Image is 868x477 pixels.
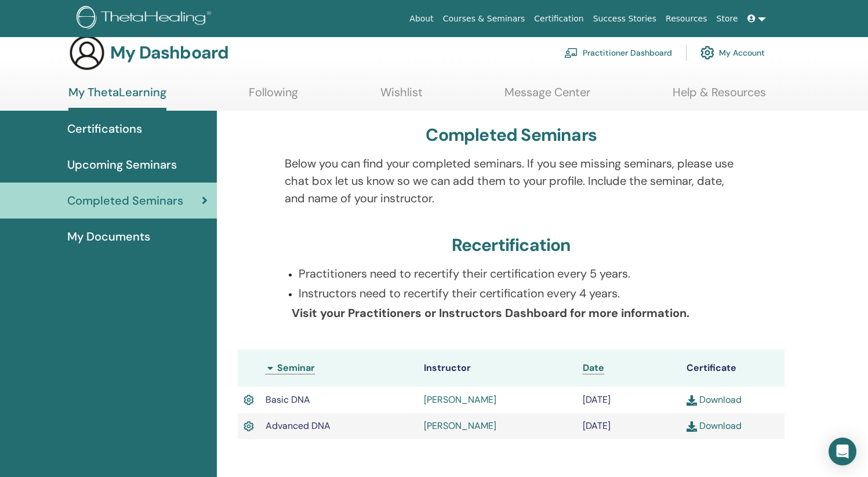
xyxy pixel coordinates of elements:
span: My Documents [67,228,150,245]
h3: My Dashboard [110,42,228,63]
a: Wishlist [380,85,423,108]
img: download.svg [687,395,697,406]
img: chalkboard-teacher.svg [564,48,578,58]
th: Certificate [681,349,785,387]
p: Instructors need to recertify their certification every 4 years. [299,285,738,302]
a: Message Center [504,85,590,108]
a: Download [687,394,742,406]
a: Store [712,8,743,30]
a: My ThetaLearning [68,85,166,111]
img: cog.svg [700,43,714,63]
a: Resources [661,8,712,30]
img: Active Certificate [244,392,254,407]
img: download.svg [687,421,697,432]
a: Courses & Seminars [438,8,530,30]
a: Following [249,85,298,108]
span: Date [583,362,604,374]
img: logo.png [77,6,215,32]
a: Date [583,362,604,374]
span: Basic DNA [266,394,310,406]
h3: Completed Seminars [426,125,597,145]
td: [DATE] [577,387,681,413]
a: Practitioner Dashboard [564,40,672,65]
img: generic-user-icon.jpg [68,34,106,71]
a: About [405,8,438,30]
td: [DATE] [577,413,681,440]
div: Open Intercom Messenger [829,438,856,465]
p: Below you can find your completed seminars. If you see missing seminars, please use chat box let ... [285,155,738,207]
h3: Recertification [452,235,571,256]
span: Advanced DNA [266,420,331,432]
a: Download [687,420,742,432]
span: Upcoming Seminars [67,156,177,173]
th: Instructor [418,349,576,387]
a: Help & Resources [673,85,766,108]
p: Practitioners need to recertify their certification every 5 years. [299,265,738,282]
b: Visit your Practitioners or Instructors Dashboard for more information. [292,305,689,321]
a: [PERSON_NAME] [424,420,496,432]
span: Completed Seminars [67,192,183,209]
img: Active Certificate [244,419,254,434]
a: Success Stories [589,8,661,30]
span: Certifications [67,120,142,137]
a: [PERSON_NAME] [424,394,496,406]
a: Certification [529,8,588,30]
a: My Account [700,40,765,65]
